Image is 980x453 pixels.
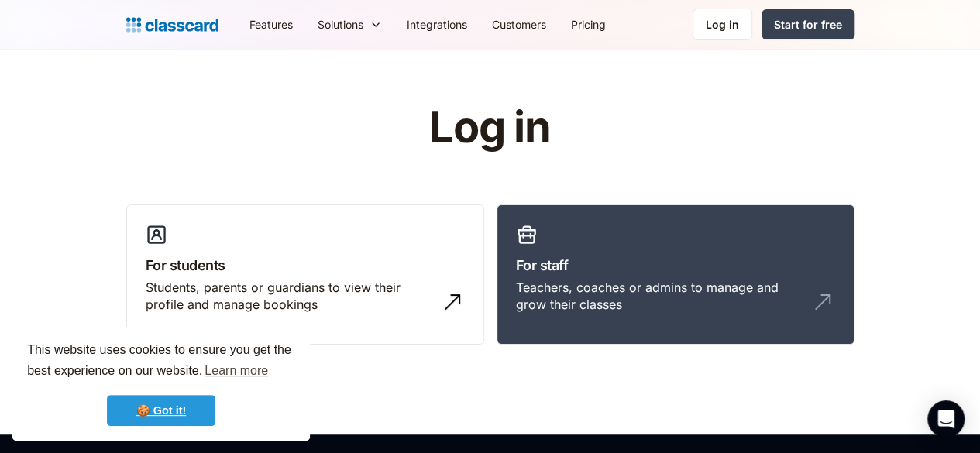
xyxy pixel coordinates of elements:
[27,341,295,383] span: This website uses cookies to ensure you get the best experience on our website.
[516,255,835,276] h3: For staff
[318,16,363,33] div: Solutions
[305,7,394,42] div: Solutions
[12,326,310,441] div: cookieconsent
[762,9,854,39] a: Start for free
[706,16,739,33] div: Log in
[394,7,480,42] a: Integrations
[497,204,854,345] a: For staffTeachers, coaches or admins to manage and grow their classes
[774,16,842,33] div: Start for free
[516,279,804,314] div: Teachers, coaches or admins to manage and grow their classes
[244,104,736,152] h1: Log in
[107,395,215,426] a: dismiss cookie message
[927,400,965,438] div: Open Intercom Messenger
[126,204,484,345] a: For studentsStudents, parents or guardians to view their profile and manage bookings
[126,14,218,36] a: home
[237,7,305,42] a: Features
[559,7,618,42] a: Pricing
[146,279,434,314] div: Students, parents or guardians to view their profile and manage bookings
[693,9,752,40] a: Log in
[202,359,270,383] a: learn more about cookies
[480,7,559,42] a: Customers
[146,255,465,276] h3: For students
